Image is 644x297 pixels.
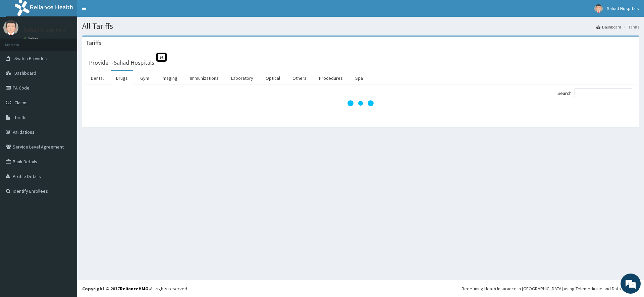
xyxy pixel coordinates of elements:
a: RelianceHMO [120,286,149,292]
a: Drugs [111,71,133,85]
a: Spa [350,71,368,85]
li: Tariffs [622,24,639,30]
div: Chat with us now [35,38,113,46]
img: User Image [594,4,603,13]
a: Immunizations [184,71,224,85]
img: User Image [3,20,18,35]
img: d_794563401_company_1708531726252_794563401 [12,34,27,50]
a: Others [287,71,312,85]
span: Sahad Hospitals [607,5,639,11]
textarea: Type your message and hit 'Enter' [3,183,128,206]
a: Imaging [156,71,183,85]
strong: Copyright © 2017 . [82,286,150,292]
h1: All Tariffs [82,22,639,31]
h3: Tariffs [86,40,101,46]
a: Dental [86,71,109,85]
span: We're online! [39,84,93,152]
a: Optical [260,71,285,85]
a: Gym [135,71,155,85]
footer: All rights reserved. [77,280,644,297]
span: Tariffs [14,114,26,120]
p: Sahad Hospitals [23,27,66,33]
span: St [156,53,167,62]
svg: audio-loading [347,90,374,117]
div: Redefining Heath Insurance in [GEOGRAPHIC_DATA] using Telemedicine and Data Science! [462,285,639,292]
a: Online [23,37,40,41]
a: Laboratory [226,71,259,85]
a: Procedures [314,71,348,85]
span: Claims [14,100,28,106]
a: Dashboard [596,24,621,30]
h3: Provider - Sahad Hospitals [89,60,154,66]
label: Search: [557,88,632,98]
span: Dashboard [14,70,36,76]
input: Search: [575,88,632,98]
span: Switch Providers [14,55,49,61]
div: Minimize live chat window [110,3,126,19]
